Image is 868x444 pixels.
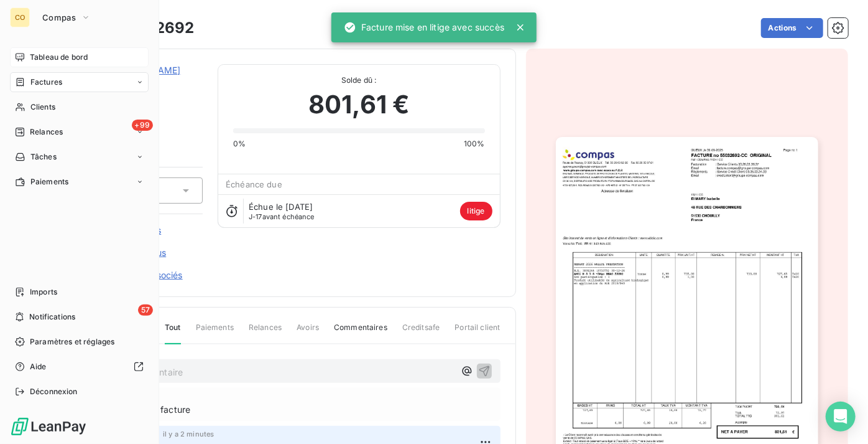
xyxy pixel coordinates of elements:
[464,138,485,149] span: 100%
[249,202,313,212] span: Échue le [DATE]
[297,322,319,343] span: Avoirs
[233,138,246,149] span: 0%
[132,120,153,131] span: +99
[196,322,234,343] span: Paiements
[30,176,68,187] span: Paiements
[30,126,63,138] span: Relances
[30,77,62,88] span: Factures
[29,311,75,323] span: Notifications
[10,417,87,437] img: Logo LeanPay
[334,322,387,343] span: Commentaires
[308,86,409,123] span: 801,61 €
[226,179,282,189] span: Échéance due
[344,16,504,39] div: Facture mise en litige avec succès
[30,361,47,372] span: Aide
[42,12,76,22] span: Compas
[249,212,262,221] span: J-17
[30,102,55,113] span: Clients
[455,322,500,343] span: Portail client
[826,402,856,432] div: Open Intercom Messenger
[10,357,149,377] a: Aide
[761,18,823,38] button: Actions
[249,322,282,343] span: Relances
[165,322,181,344] span: Tout
[10,7,30,27] div: CO
[30,151,57,163] span: Tâches
[30,286,57,298] span: Imports
[163,430,214,438] span: il y a 2 minutes
[30,386,78,397] span: Déconnexion
[460,202,492,220] span: litige
[249,213,315,220] span: avant échéance
[30,52,88,63] span: Tableau de bord
[402,322,440,343] span: Creditsafe
[138,305,153,316] span: 57
[233,75,484,86] span: Solde dû :
[30,336,114,347] span: Paramètres et réglages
